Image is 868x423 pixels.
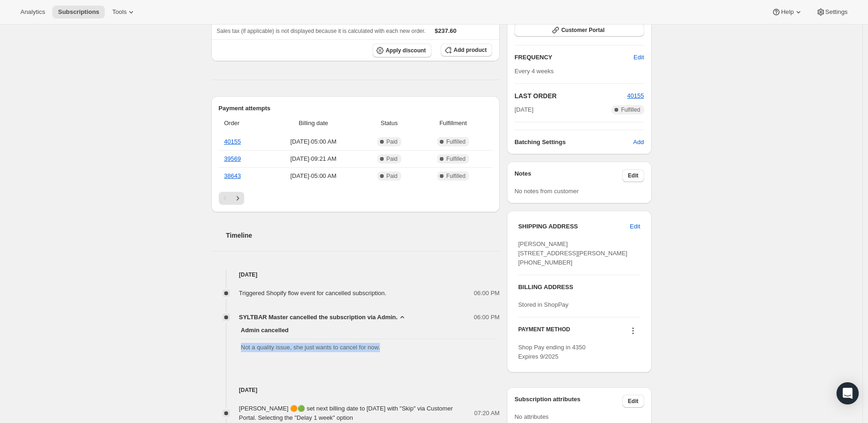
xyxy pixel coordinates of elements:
[373,44,431,57] button: Apply discount
[628,172,639,179] span: Edit
[239,313,398,322] span: SYLTBAR Master cancelled the subscription via Admin.
[241,343,496,352] span: Not a quality issue, she just wants to cancel for now.
[211,270,500,279] h4: [DATE]
[219,104,493,113] h2: Payment attempts
[514,169,622,182] h3: Notes
[474,409,500,418] span: 07:20 AM
[811,6,853,19] button: Settings
[386,47,426,54] span: Apply discount
[514,91,627,101] h2: LAST ORDER
[836,382,859,404] div: Open Intercom Messenger
[624,219,646,234] button: Edit
[446,155,465,163] span: Fulfilled
[514,24,644,37] button: Customer Portal
[268,171,359,181] span: [DATE] · 05:00 AM
[825,8,848,16] span: Settings
[627,92,644,99] a: 40155
[514,413,549,420] span: No attributes
[621,106,640,114] span: Fulfilled
[239,405,453,421] span: [PERSON_NAME] 🟠🟢 set next billing date to [DATE] with "Skip" via Customer Portal. Selecting the "...
[518,326,570,338] h3: PAYMENT METHOD
[268,119,359,128] span: Billing date
[58,8,99,16] span: Subscriptions
[514,188,579,195] span: No notes from customer
[474,289,500,298] span: 06:00 PM
[52,6,105,19] button: Subscriptions
[224,155,241,162] a: 39569
[107,6,141,19] button: Tools
[628,50,649,65] button: Edit
[241,326,496,335] span: Admin cancelled
[622,395,644,408] button: Edit
[561,26,604,34] span: Customer Portal
[518,240,627,266] span: [PERSON_NAME] [STREET_ADDRESS][PERSON_NAME] [PHONE_NUMBER]
[514,53,634,62] h2: FREQUENCY
[446,172,465,180] span: Fulfilled
[622,169,644,182] button: Edit
[781,8,793,16] span: Help
[217,28,426,34] span: Sales tax (if applicable) is not displayed because it is calculated with each new order.
[518,344,585,360] span: Shop Pay ending in 4350 Expires 9/2025
[419,119,487,128] span: Fulfillment
[224,172,241,179] a: 38643
[514,138,633,147] h6: Batching Settings
[268,154,359,164] span: [DATE] · 09:21 AM
[627,91,644,101] button: 40155
[518,222,630,231] h3: SHIPPING ADDRESS
[231,192,244,205] button: Next
[364,119,414,128] span: Status
[239,313,407,322] button: SYLTBAR Master cancelled the subscription via Admin.
[628,398,639,405] span: Edit
[766,6,808,19] button: Help
[386,138,398,145] span: Paid
[474,313,500,322] span: 06:00 PM
[219,192,493,205] nav: Pagination
[630,222,640,231] span: Edit
[514,68,554,75] span: Every 4 weeks
[633,138,644,147] span: Add
[219,113,266,133] th: Order
[518,283,640,292] h3: BILLING ADDRESS
[441,44,492,57] button: Add product
[627,135,649,150] button: Add
[15,6,51,19] button: Analytics
[226,231,500,240] h2: Timeline
[435,27,456,34] span: $237.60
[112,8,127,16] span: Tools
[224,138,241,145] a: 40155
[514,395,622,408] h3: Subscription attributes
[239,290,386,297] span: Triggered Shopify flow event for cancelled subscription.
[454,46,487,54] span: Add product
[446,138,465,145] span: Fulfilled
[634,53,644,62] span: Edit
[211,385,500,395] h4: [DATE]
[386,172,398,180] span: Paid
[20,8,45,16] span: Analytics
[514,105,533,114] span: [DATE]
[518,301,568,308] span: Stored in ShopPay
[386,155,398,163] span: Paid
[268,137,359,146] span: [DATE] · 05:00 AM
